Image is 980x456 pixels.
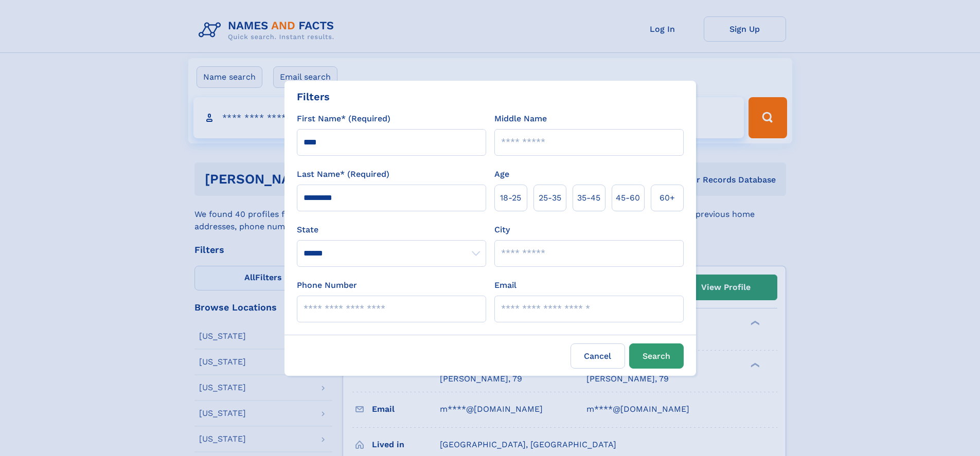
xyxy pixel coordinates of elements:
[297,89,330,104] div: Filters
[297,113,390,125] label: First Name* (Required)
[539,192,561,204] span: 25‑35
[629,343,684,369] button: Search
[297,224,486,236] label: State
[494,113,547,125] label: Middle Name
[571,343,625,369] label: Cancel
[660,192,675,204] span: 60+
[500,192,521,204] span: 18‑25
[494,168,509,180] label: Age
[297,279,357,291] label: Phone Number
[297,168,389,180] label: Last Name* (Required)
[494,279,516,291] label: Email
[616,192,640,204] span: 45‑60
[494,224,510,236] label: City
[577,192,600,204] span: 35‑45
